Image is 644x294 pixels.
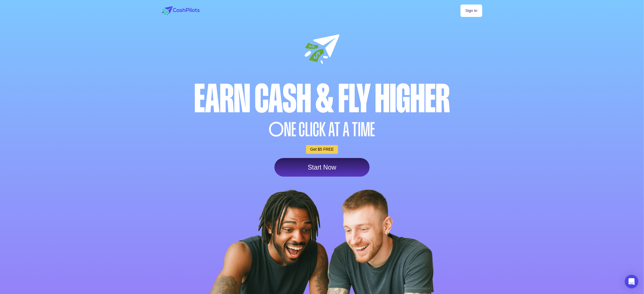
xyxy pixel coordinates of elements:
div: NE CLICK AT A TIME [161,120,484,139]
span: O [269,120,284,139]
a: Start Now [274,158,370,177]
div: Earn Cash & Fly higher [161,79,484,119]
div: Open Intercom Messenger [625,275,638,288]
img: logo [162,6,200,15]
a: Get $5 FREE [306,145,338,154]
a: Sign In [460,5,482,17]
